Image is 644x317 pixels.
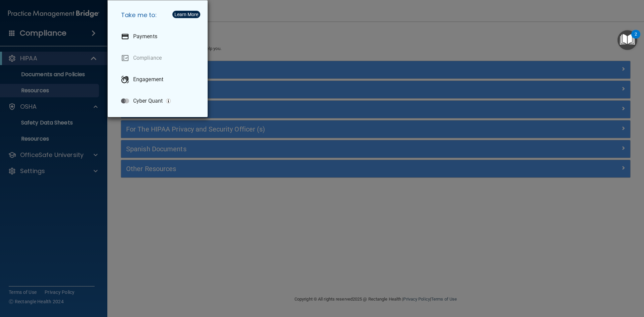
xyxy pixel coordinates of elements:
p: Engagement [133,76,163,83]
p: Payments [133,33,157,40]
a: Payments [116,27,202,46]
div: Learn More [174,12,198,17]
p: Cyber Quant [133,98,163,104]
a: Cyber Quant [116,92,202,110]
a: Compliance [116,49,202,67]
h5: Take me to: [116,6,202,24]
button: Open Resource Center, 2 new notifications [618,30,637,50]
iframe: Drift Widget Chat Controller [528,269,636,296]
a: Engagement [116,70,202,89]
div: 2 [635,34,637,43]
button: Learn More [172,11,200,18]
